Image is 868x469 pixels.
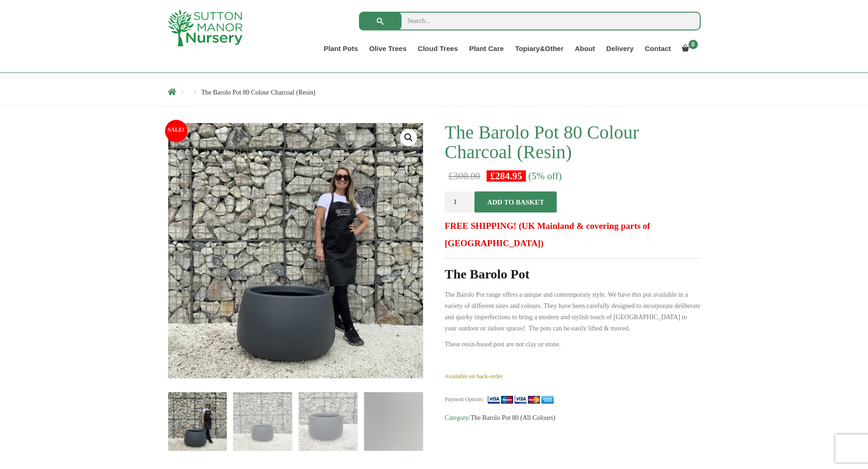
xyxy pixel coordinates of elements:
[201,89,316,96] span: The Barolo Pot 80 Colour Charcoal (Resin)
[569,42,601,55] a: About
[639,42,676,55] a: Contact
[445,217,700,252] h3: FREE SHIPPING! (UK Mainland & covering parts of [GEOGRAPHIC_DATA])
[464,42,509,55] a: Plant Care
[528,170,561,182] span: (5% off)
[400,129,417,146] a: View full-screen image gallery
[676,42,700,55] a: 0
[318,42,363,55] a: Plant Pots
[490,170,495,182] span: £
[445,191,473,213] input: Product quantity
[165,120,187,142] span: Sale!
[601,42,639,55] a: Delivery
[359,12,701,30] input: Search...
[168,9,243,46] img: logo
[445,289,700,334] p: The Barolo Pot range offers a unique and contemporary style. We have this pot available in a vari...
[474,191,557,213] button: Add to basket
[445,412,700,424] span: Category:
[689,40,698,49] span: 0
[445,267,529,281] strong: The Barolo Pot
[487,395,557,404] img: payment supported
[168,88,701,95] nav: Breadcrumbs
[448,170,453,182] span: £
[445,339,700,350] p: These resin-based post are not clay or stone.
[445,123,700,162] h1: The Barolo Pot 80 Colour Charcoal (Resin)
[448,170,480,182] bdi: 300.00
[299,392,357,451] img: The Barolo Pot 80 Colour Charcoal (Resin) - Image 3
[412,42,464,55] a: Cloud Trees
[445,371,700,382] p: Available on back-order
[445,396,484,403] small: Payment Options:
[364,42,412,55] a: Olive Trees
[364,392,423,451] img: The Barolo Pot 80 Colour Charcoal (Resin) - Image 4
[490,170,522,182] bdi: 284.95
[233,392,292,451] img: The Barolo Pot 80 Colour Charcoal (Resin) - Image 2
[471,414,556,421] a: The Barolo Pot 80 (All Colours)
[168,392,227,451] img: The Barolo Pot 80 Colour Charcoal (Resin)
[509,42,569,55] a: Topiary&Other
